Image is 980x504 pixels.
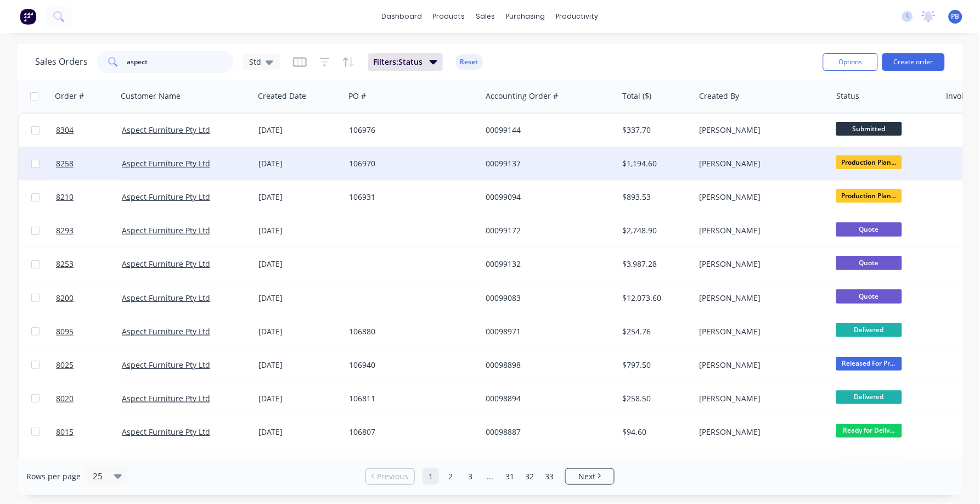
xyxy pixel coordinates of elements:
div: Customer Name [121,91,181,102]
div: [DATE] [258,393,340,404]
div: 00099137 [486,158,607,169]
a: Aspect Furniture Pty Ltd [122,360,210,370]
div: [PERSON_NAME] [699,393,821,404]
span: 8258 [56,158,74,169]
div: [PERSON_NAME] [699,326,821,337]
div: 106807 [349,427,471,438]
span: Submitted [836,122,902,136]
span: Next [578,471,595,482]
div: Status [837,91,860,102]
div: PO # [348,91,366,102]
div: Total ($) [623,91,652,102]
span: 8095 [56,326,74,337]
a: Aspect Furniture Pty Ltd [122,259,210,269]
a: Aspect Furniture Pty Ltd [122,427,210,437]
div: 00099172 [486,225,607,236]
a: Aspect Furniture Pty Ltd [122,293,210,303]
a: dashboard [376,8,428,25]
span: 8025 [56,360,74,371]
span: Ready for Deliv... [836,424,902,438]
a: Page 32 [521,468,538,485]
a: 8253 [56,248,122,281]
span: Filters: Status [374,57,423,68]
div: 106931 [349,192,471,203]
div: $94.60 [623,427,687,438]
div: [DATE] [258,192,340,203]
a: 8020 [56,382,122,415]
div: $893.53 [623,192,687,203]
div: 00099083 [486,293,607,304]
div: 106970 [349,158,471,169]
span: Rows per page [26,471,81,482]
div: products [428,8,471,25]
div: [PERSON_NAME] [699,293,821,304]
div: productivity [551,8,604,25]
a: Aspect Furniture Pty Ltd [122,326,210,337]
div: 106976 [349,125,471,136]
span: 8210 [56,192,74,203]
div: Accounting Order # [486,91,558,102]
div: [DATE] [258,158,340,169]
a: Page 33 [541,468,557,485]
span: Std [249,56,261,68]
div: [PERSON_NAME] [699,125,821,136]
a: Page 1 is your current page [423,468,439,485]
span: Delivered [836,390,902,404]
a: Previous page [366,471,414,482]
div: [DATE] [258,293,340,304]
button: Options [823,53,878,71]
button: Reset [456,54,483,70]
div: 106811 [349,393,471,404]
a: 8095 [56,315,122,348]
ul: Pagination [361,468,619,485]
a: Aspect Furniture Pty Ltd [122,393,210,404]
div: $258.50 [623,393,687,404]
a: 8025 [56,349,122,382]
div: [PERSON_NAME] [699,158,821,169]
div: 106940 [349,360,471,371]
a: Page 2 [442,468,459,485]
div: [DATE] [258,125,340,136]
div: 00098894 [486,393,607,404]
div: 00099144 [486,125,607,136]
span: 8020 [56,393,74,404]
a: Aspect Furniture Pty Ltd [122,225,210,236]
div: [DATE] [258,225,340,236]
h1: Sales Orders [35,57,88,67]
div: purchasing [501,8,551,25]
div: 00098971 [486,326,607,337]
div: 00098887 [486,427,607,438]
div: [DATE] [258,360,340,371]
span: PB [951,12,960,21]
span: 8200 [56,293,74,304]
a: 8129 [56,449,122,482]
div: $3,987.28 [623,259,687,270]
span: Production Plan... [836,189,902,203]
div: 106880 [349,326,471,337]
div: Created Date [258,91,306,102]
a: Page 31 [502,468,518,485]
a: Next page [566,471,614,482]
span: Released For Pr... [836,357,902,371]
a: Page 3 [462,468,478,485]
span: Delivered [836,323,902,337]
input: Search... [127,51,234,73]
div: $337.70 [623,125,687,136]
div: $1,194.60 [623,158,687,169]
div: [PERSON_NAME] [699,259,821,270]
span: 8293 [56,225,74,236]
a: Aspect Furniture Pty Ltd [122,192,210,202]
span: Quote [836,289,902,303]
span: Previous [378,471,409,482]
a: Aspect Furniture Pty Ltd [122,158,210,169]
span: Quote [836,256,902,270]
div: Order # [55,91,84,102]
div: [DATE] [258,259,340,270]
a: 8293 [56,214,122,247]
div: Created By [700,91,740,102]
div: 00099094 [486,192,607,203]
a: Jump forward [482,468,498,485]
a: 8258 [56,147,122,180]
img: Factory [20,8,36,25]
button: Filters:Status [368,53,443,71]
